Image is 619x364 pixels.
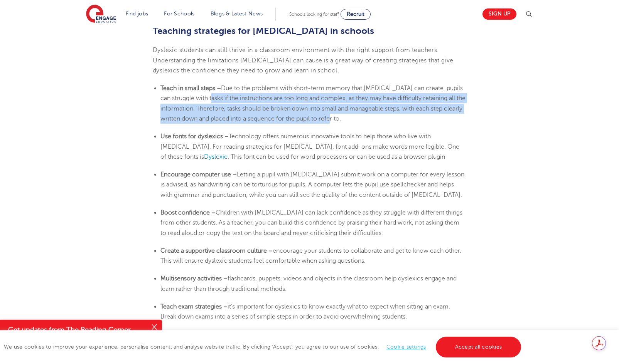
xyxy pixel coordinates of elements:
b: Create a supportive classroom culture – [160,247,273,254]
span: We use cookies to improve your experience, personalise content, and analyse website traffic. By c... [4,344,523,350]
span: flashcards, puppets, videos and objects in the classroom help dyslexics engage and learn rather t... [160,275,457,292]
span: Children with [MEDICAL_DATA] can lack confidence as they struggle with different things from othe... [160,209,462,237]
a: For Schools [164,11,194,17]
span: Schools looking for staff [289,12,339,17]
a: Accept all cookies [436,337,521,357]
b: Encourage computer use [160,171,231,178]
img: Engage Education [86,5,116,24]
span: Due to the problems with short-term memory that [MEDICAL_DATA] can create, pupils can struggle wi... [160,85,466,122]
b: Use fonts for dyslexics – [160,133,229,140]
b: Teach in small steps – [160,85,221,92]
b: Teach exam strategies – [160,303,228,310]
span: Dyslexic students can still thrive in a classroom environment with the right support from teacher... [153,47,454,74]
b: Multisensory activities – [160,275,228,282]
a: Sign up [482,8,516,20]
a: Cookie settings [386,344,426,350]
span: Technology offers numerous innovative tools to help those who live with [MEDICAL_DATA]. For readi... [160,133,459,160]
h4: Get updates from The Reading Corner [8,325,146,335]
a: Find jobs [126,11,148,17]
button: Close [147,320,162,335]
a: Recruit [341,9,371,20]
b: Teaching strategies for [MEDICAL_DATA] in schools [153,25,374,36]
span: Letting a pupil with [MEDICAL_DATA] submit work on a computer for every lesson is advised, as han... [160,171,464,198]
a: Dyslexie [204,153,228,160]
a: Blogs & Latest News [211,11,263,17]
span: encourage your students to collaborate and get to know each other. This will ensure dyslexic stud... [160,247,461,264]
b: – [233,171,237,178]
span: it’s important for dyslexics to know exactly what to expect when sitting an exam. Break down exam... [160,303,450,320]
span: Recruit [347,11,364,17]
span: . This font can be used for word processors or can be used as a browser plugin [228,153,445,160]
b: Boost confidence – [160,209,216,216]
